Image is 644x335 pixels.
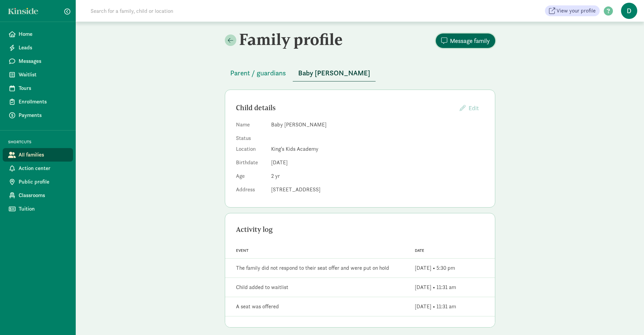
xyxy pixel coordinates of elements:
span: Baby [PERSON_NAME] [298,68,370,78]
span: View your profile [556,7,596,15]
span: Classrooms [19,191,68,199]
span: [DATE] [271,159,288,166]
a: View your profile [545,5,600,16]
dt: Birthdate [236,159,266,169]
button: Message family [436,33,495,48]
div: Activity log [236,224,484,235]
div: The family did not respond to their seat offer and were put on hold [236,264,389,272]
dd: Baby [PERSON_NAME] [271,121,484,129]
span: Leads [19,44,68,52]
dd: [STREET_ADDRESS] [271,186,484,194]
a: Tuition [3,202,73,216]
span: All families [19,151,68,159]
a: Action center [3,162,73,175]
dt: Location [236,145,266,156]
div: A seat was offered [236,303,279,311]
input: Search for a family, child or location [87,4,276,18]
span: Home [19,30,68,38]
dt: Age [236,172,266,183]
dt: Status [236,134,266,142]
span: Messages [19,57,68,65]
dt: Address [236,186,266,196]
a: Waitlist [3,68,73,81]
button: Edit [454,101,484,115]
span: Action center [19,164,68,172]
span: D [621,3,637,19]
span: Public profile [19,178,68,186]
a: Leads [3,41,73,54]
div: [DATE] • 5:30 pm [415,264,455,272]
span: Date [415,248,424,253]
a: Tours [3,81,73,95]
a: Baby [PERSON_NAME] [293,69,376,77]
iframe: Chat Widget [610,303,644,335]
a: Enrollments [3,95,73,109]
div: [DATE] • 11:31 am [415,283,456,291]
a: Classrooms [3,189,73,202]
span: Message family [450,36,490,45]
button: Parent / guardians [225,65,291,81]
dt: Name [236,121,266,131]
span: Enrollments [19,98,68,106]
a: Parent / guardians [225,69,291,77]
h2: Family profile [225,30,359,49]
dd: King's Kids Academy [271,145,484,153]
span: Parent / guardians [230,68,286,78]
a: Home [3,27,73,41]
span: 2 [271,172,280,180]
span: Tours [19,84,68,92]
span: Tuition [19,205,68,213]
div: Child details [236,102,454,113]
a: Payments [3,109,73,122]
button: Baby [PERSON_NAME] [293,65,376,81]
span: Waitlist [19,71,68,79]
span: Payments [19,111,68,119]
a: Public profile [3,175,73,189]
div: Child added to waitlist [236,283,288,291]
div: [DATE] • 11:31 am [415,303,456,311]
span: Event [236,248,248,253]
span: Edit [469,104,479,112]
a: Messages [3,54,73,68]
a: All families [3,148,73,162]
